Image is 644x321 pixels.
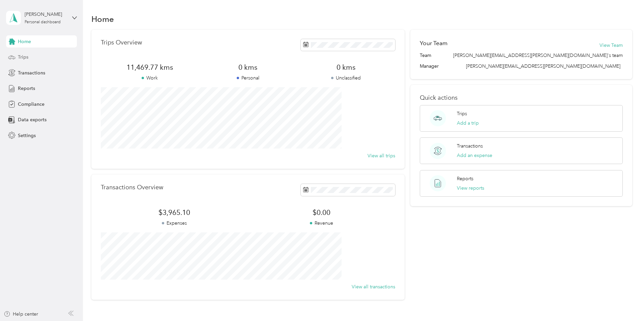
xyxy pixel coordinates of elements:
[18,38,31,45] span: Home
[101,39,142,46] p: Trips Overview
[599,42,623,49] button: View Team
[18,132,36,139] span: Settings
[199,63,297,72] span: 0 kms
[420,63,439,70] span: Manager
[18,116,47,123] span: Data exports
[368,152,395,159] button: View all trips
[297,74,395,82] p: Unclassified
[248,220,395,227] p: Revenue
[18,69,45,76] span: Transactions
[606,283,644,321] iframe: Everlance-gr Chat Button Frame
[457,120,479,127] button: Add a trip
[457,142,483,150] p: Transactions
[18,54,28,61] span: Trips
[18,101,45,108] span: Compliance
[18,85,35,92] span: Reports
[199,74,297,82] p: Personal
[297,63,395,72] span: 0 kms
[4,311,38,318] button: Help center
[248,208,395,217] span: $0.00
[466,63,620,69] span: [PERSON_NAME][EMAIL_ADDRESS][PERSON_NAME][DOMAIN_NAME]
[457,175,473,182] p: Reports
[457,152,492,159] button: Add an expense
[101,63,199,72] span: 11,469.77 kms
[101,208,248,217] span: $3,965.10
[25,20,61,24] div: Personal dashboard
[25,11,67,18] div: [PERSON_NAME]
[101,74,199,82] p: Work
[101,220,248,227] p: Expenses
[101,184,163,191] p: Transactions Overview
[420,52,431,59] span: Team
[420,39,447,47] h2: Your Team
[352,283,395,290] button: View all transactions
[453,52,623,59] span: [PERSON_NAME][EMAIL_ADDRESS][PERSON_NAME][DOMAIN_NAME]'s team
[457,110,467,117] p: Trips
[457,185,484,192] button: View reports
[91,15,114,23] h1: Home
[420,94,623,101] p: Quick actions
